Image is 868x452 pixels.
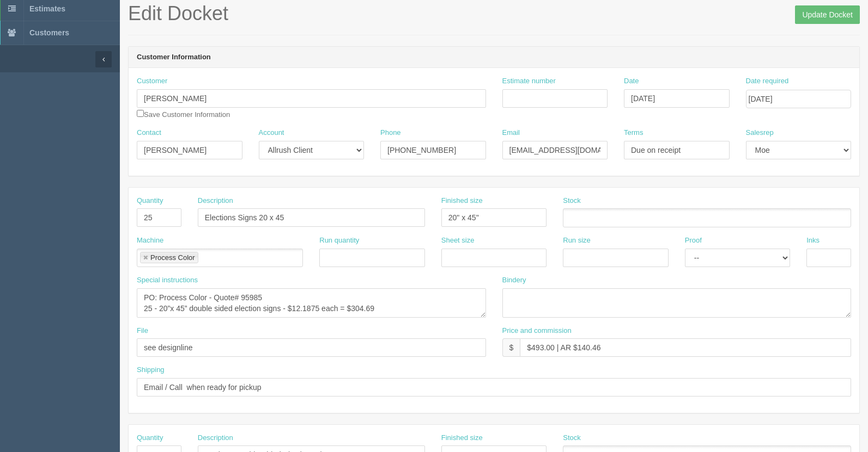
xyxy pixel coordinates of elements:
label: Date [624,76,639,86]
label: Finished size [441,196,483,206]
label: Quantity [137,196,163,206]
label: Phone [380,128,401,138]
label: Inks [806,236,820,246]
label: Contact [137,128,161,138]
label: Proof [685,236,702,246]
label: Machine [137,236,163,246]
textarea: PO: Process Color - Quote# 95985 25 - 20”x 45” double sided election signs - $12.1875 each = $304.69 [137,288,486,318]
label: Email [502,128,520,138]
label: Special instructions [137,275,198,286]
h1: Edit Docket [128,3,860,24]
label: Salesrep [746,128,774,138]
label: Stock [563,433,581,443]
span: Estimates [29,4,65,13]
label: Description [198,433,233,443]
label: Run quantity [319,236,359,246]
span: Customers [29,28,69,37]
label: Description [198,196,233,206]
label: Price and commission [502,326,572,336]
label: Shipping [137,365,165,375]
label: Account [259,128,284,138]
div: Save Customer Information [137,76,486,120]
label: File [137,326,148,336]
label: Sheet size [441,236,475,246]
label: Bindery [502,275,526,286]
header: Customer Information [129,47,859,69]
div: Process Color [150,254,195,261]
input: Enter customer name [137,89,486,108]
label: Customer [137,76,167,86]
label: Run size [563,236,591,246]
label: Date required [746,76,789,86]
label: Terms [624,128,643,138]
label: Stock [563,196,581,206]
input: Update Docket [795,5,860,24]
div: $ [502,338,520,357]
label: Finished size [441,433,483,443]
label: Quantity [137,433,163,443]
label: Estimate number [502,76,556,86]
